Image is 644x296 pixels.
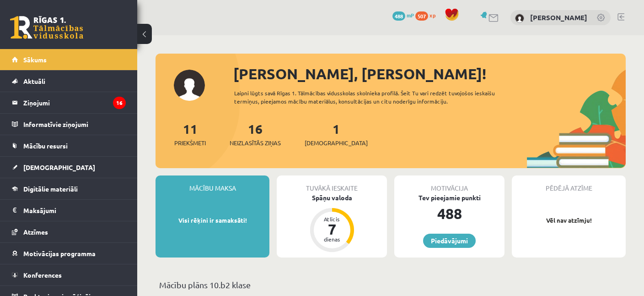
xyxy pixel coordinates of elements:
[318,216,346,222] div: Atlicis
[429,11,435,19] span: xp
[12,114,126,135] a: Informatīvie ziņojumi
[23,185,78,193] span: Digitālie materiāli
[160,216,265,225] p: Visi rēķini ir samaksāti!
[394,193,504,203] div: Tev pieejamie punkti
[12,178,126,199] a: Digitālie materiāli
[407,11,414,19] span: mP
[12,221,126,242] a: Atzīmes
[12,157,126,178] a: [DEMOGRAPHIC_DATA]
[23,271,62,279] span: Konferences
[23,200,126,221] legend: Maksājumi
[392,11,414,19] a: 488 mP
[174,138,206,148] span: Priekšmeti
[23,163,95,171] span: [DEMOGRAPHIC_DATA]
[156,175,269,193] div: Mācību maksa
[12,243,126,264] a: Motivācijas programma
[392,11,405,21] span: 488
[23,55,47,64] span: Sākums
[12,49,126,70] a: Sākums
[512,175,626,193] div: Pēdējā atzīme
[277,193,387,203] div: Spāņu valoda
[230,121,281,148] a: 16Neizlasītās ziņas
[305,138,368,148] span: [DEMOGRAPHIC_DATA]
[12,71,126,92] a: Aktuāli
[415,11,440,19] a: 507 xp
[394,175,504,193] div: Motivācija
[23,142,68,150] span: Mācību resursi
[318,236,346,242] div: dienas
[23,228,48,236] span: Atzīmes
[159,279,622,291] p: Mācību plāns 10.b2 klase
[113,97,126,109] i: 16
[10,16,83,39] a: Rīgas 1. Tālmācības vidusskola
[318,222,346,236] div: 7
[23,114,126,135] legend: Informatīvie ziņojumi
[23,77,45,85] span: Aktuāli
[515,14,524,23] img: Haralds Romanovskis
[277,175,387,193] div: Tuvākā ieskaite
[174,121,206,148] a: 11Priekšmeti
[12,135,126,156] a: Mācību resursi
[415,11,428,21] span: 507
[230,138,281,148] span: Neizlasītās ziņas
[234,89,516,105] div: Laipni lūgts savā Rīgas 1. Tālmācības vidusskolas skolnieka profilā. Šeit Tu vari redzēt tuvojošo...
[12,92,126,113] a: Ziņojumi16
[530,13,587,22] a: [PERSON_NAME]
[305,121,368,148] a: 1[DEMOGRAPHIC_DATA]
[12,200,126,221] a: Maksājumi
[423,234,476,248] a: Piedāvājumi
[394,203,504,225] div: 488
[23,249,96,258] span: Motivācijas programma
[277,193,387,253] a: Spāņu valoda Atlicis 7 dienas
[12,264,126,285] a: Konferences
[516,216,621,225] p: Vēl nav atzīmju!
[23,92,126,113] legend: Ziņojumi
[233,63,626,85] div: [PERSON_NAME], [PERSON_NAME]!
